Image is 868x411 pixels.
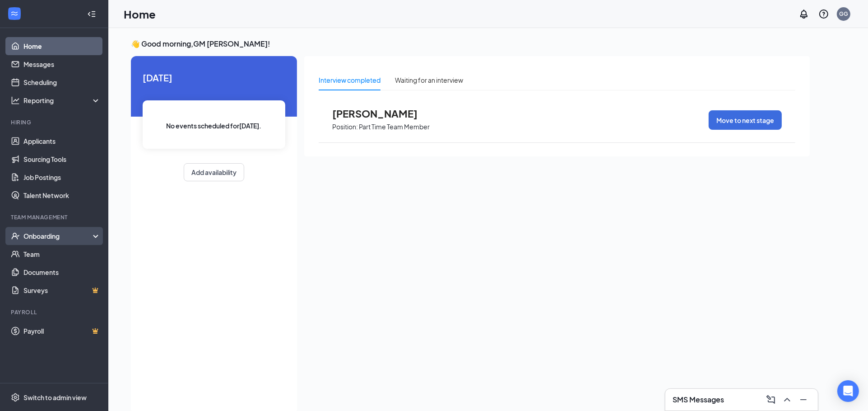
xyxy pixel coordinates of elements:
p: Part Time Team Member [359,123,430,131]
a: Home [23,37,101,55]
svg: QuestionInfo [818,9,829,19]
a: Scheduling [23,73,101,91]
h3: 👋 Good morning, GM [PERSON_NAME] ! [131,39,810,49]
div: Payroll [11,308,99,316]
a: Applicants [23,132,101,150]
svg: UserCheck [11,231,20,241]
div: Waiting for an interview [395,75,463,85]
p: Position: [332,123,358,131]
h1: Home [124,6,156,22]
a: Documents [23,263,101,281]
svg: Collapse [87,9,96,19]
a: PayrollCrown [23,322,101,340]
svg: Notifications [798,9,809,19]
a: Sourcing Tools [23,150,101,168]
a: SurveysCrown [23,281,101,299]
div: Team Management [11,213,99,221]
div: Open Intercom Messenger [837,380,859,402]
a: Team [23,245,101,263]
svg: Minimize [798,394,809,405]
svg: Analysis [11,96,20,105]
div: Interview completed [319,75,381,85]
span: [DATE] [143,71,285,85]
div: Onboarding [23,231,93,241]
div: Reporting [23,96,101,105]
button: Add availability [184,163,244,181]
span: No events scheduled for [DATE] . [167,121,262,131]
button: Move to next stage [709,110,782,130]
button: ChevronUp [780,392,794,407]
svg: WorkstreamLogo [10,9,19,18]
a: Job Postings [23,168,101,186]
div: Switch to admin view [23,393,87,402]
h3: SMS Messages [673,395,724,405]
button: ComposeMessage [764,392,778,407]
div: Hiring [11,118,99,126]
svg: ChevronUp [782,394,793,405]
svg: ComposeMessage [766,394,776,405]
svg: Settings [11,393,20,402]
a: Talent Network [23,186,101,204]
span: [PERSON_NAME] [332,108,432,119]
a: Messages [23,55,101,73]
button: Minimize [796,392,811,407]
div: GG [839,10,848,18]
